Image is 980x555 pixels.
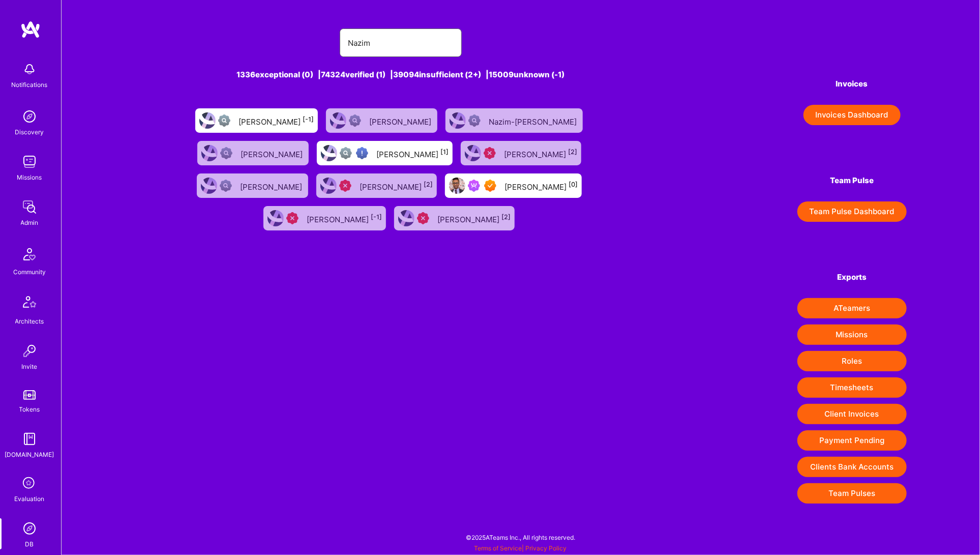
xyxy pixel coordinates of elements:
[457,137,585,169] a: User AvatarUnqualified[PERSON_NAME][2]
[797,377,907,398] button: Timesheets
[15,493,45,504] div: Evaluation
[259,202,390,235] a: User AvatarUnqualified[PERSON_NAME][-1]
[349,114,361,127] img: Not Scrubbed
[241,147,305,160] div: [PERSON_NAME]
[797,105,907,125] a: Invoices Dashboard
[348,30,454,56] input: Search for an A-Teamer
[797,325,907,345] button: Missions
[19,152,40,172] img: teamwork
[21,217,39,228] div: Admin
[22,361,38,372] div: Invite
[804,105,901,125] button: Invoices Dashboard
[19,106,40,127] img: discovery
[449,178,465,194] img: User Avatar
[322,104,441,137] a: User AvatarNot Scrubbed[PERSON_NAME]
[489,114,579,127] div: Nazim-[PERSON_NAME]
[15,316,44,327] div: Architects
[369,114,433,127] div: [PERSON_NAME]
[450,112,466,129] img: User Avatar
[424,181,433,188] sup: [2]
[321,145,337,161] img: User Avatar
[61,524,980,550] div: © 2025 ATeams Inc., All rights reserved.
[797,483,907,504] button: Team Pulses
[20,474,39,493] i: icon SelectionTeam
[441,169,586,202] a: User AvatarBeen on MissionExceptional A.Teamer[PERSON_NAME][0]
[320,178,337,194] img: User Avatar
[340,147,352,159] img: Not fully vetted
[339,180,351,192] img: Unqualified
[17,242,42,267] img: Community
[19,404,40,415] div: Tokens
[484,147,496,159] img: Unqualified
[5,449,54,460] div: [DOMAIN_NAME]
[20,20,41,39] img: logo
[569,181,578,188] sup: [0]
[12,79,48,90] div: Notifications
[376,147,449,160] div: [PERSON_NAME]
[797,79,907,89] h4: Invoices
[330,112,346,129] img: User Avatar
[797,298,907,318] button: ATeamers
[240,179,304,192] div: [PERSON_NAME]
[19,59,40,79] img: bell
[201,178,217,194] img: User Avatar
[440,148,449,156] sup: [1]
[220,147,232,159] img: Not Scrubbed
[437,212,511,225] div: [PERSON_NAME]
[19,341,40,361] img: Invite
[465,145,481,161] img: User Avatar
[398,210,414,226] img: User Avatar
[191,104,322,137] a: User AvatarNot fully vetted[PERSON_NAME][-1]
[17,172,42,183] div: Missions
[474,544,567,552] span: |
[501,213,511,221] sup: [2]
[239,114,314,127] div: [PERSON_NAME]
[13,267,46,277] div: Community
[356,147,368,159] img: High Potential User
[199,112,216,129] img: User Avatar
[504,147,577,160] div: [PERSON_NAME]
[218,114,230,127] img: Not fully vetted
[568,148,577,156] sup: [2]
[307,212,382,225] div: [PERSON_NAME]
[468,180,480,192] img: Been on Mission
[797,430,907,451] button: Payment Pending
[220,180,232,192] img: Not Scrubbed
[526,544,567,552] a: Privacy Policy
[417,212,429,224] img: Unqualified
[371,213,382,221] sup: [-1]
[390,202,519,235] a: User AvatarUnqualified[PERSON_NAME][2]
[19,429,40,449] img: guide book
[312,169,441,202] a: User AvatarUnqualified[PERSON_NAME][2]
[360,179,433,192] div: [PERSON_NAME]
[201,145,218,161] img: User Avatar
[193,137,313,169] a: User AvatarNot Scrubbed[PERSON_NAME]
[19,197,40,217] img: admin teamwork
[135,69,666,80] div: 1336 exceptional (0) | 74324 verified (1) | 39094 insufficient (2+) | 15009 unknown (-1)
[17,291,42,316] img: Architects
[286,212,299,224] img: Unqualified
[15,127,44,137] div: Discovery
[441,104,587,137] a: User AvatarNot ScrubbedNazim-[PERSON_NAME]
[797,457,907,477] button: Clients Bank Accounts
[193,169,312,202] a: User AvatarNot Scrubbed[PERSON_NAME]
[797,201,907,222] button: Team Pulse Dashboard
[303,115,314,123] sup: [-1]
[25,539,34,549] div: DB
[797,351,907,371] button: Roles
[504,179,578,192] div: [PERSON_NAME]
[797,273,907,282] h4: Exports
[484,180,496,192] img: Exceptional A.Teamer
[474,544,522,552] a: Terms of Service
[468,114,481,127] img: Not Scrubbed
[23,390,36,400] img: tokens
[797,176,907,185] h4: Team Pulse
[268,210,284,226] img: User Avatar
[797,404,907,424] button: Client Invoices
[313,137,457,169] a: User AvatarNot fully vettedHigh Potential User[PERSON_NAME][1]
[19,518,40,539] img: Admin Search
